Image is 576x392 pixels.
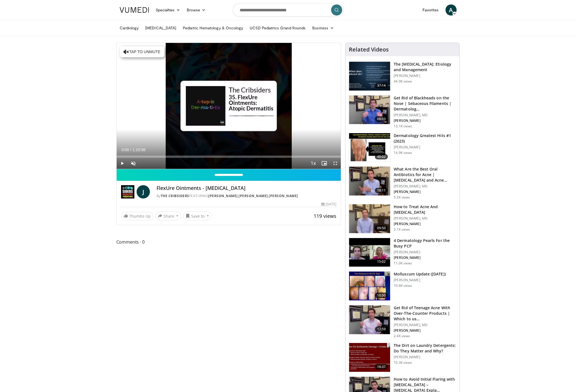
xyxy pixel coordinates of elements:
img: The Cribsiders [121,185,134,198]
p: [PERSON_NAME], MD [394,113,456,117]
p: 5.3K views [394,195,410,200]
a: Browse [183,4,209,16]
p: [PERSON_NAME], MD [394,184,456,189]
span: 18:11 [375,188,388,193]
h3: Dermatology Greatest Hits #1 (2023) [394,133,456,144]
h3: Molluscum Update ([DATE]) [394,271,446,277]
p: 2.4K views [394,334,410,338]
a: 10:50 Molluscum Update ([DATE]) [PERSON_NAME] 10.6K views [349,271,456,301]
a: [PERSON_NAME] [269,194,298,198]
img: f51b4d6d-4f3a-4ff8-aca7-3ff3d12b1e6d.150x105_q85_crop-smart_upscale.jpg [349,272,390,300]
span: 119 views [314,213,336,219]
button: Share [155,212,181,220]
span: 17:59 [375,326,388,332]
a: A [446,4,457,16]
p: [PERSON_NAME] [394,190,456,194]
a: Specialties [152,4,184,16]
h4: FlexUre Ointments - [MEDICAL_DATA] [157,185,337,191]
p: [PERSON_NAME] [394,328,456,333]
p: [PERSON_NAME] [394,278,446,282]
p: [PERSON_NAME] [394,118,456,123]
button: Tap to unmute [120,46,164,57]
button: Play [117,158,128,169]
input: Search topics, interventions [233,3,344,17]
span: / [130,148,132,152]
span: 0:00 [122,148,129,152]
a: Favorites [419,4,442,16]
span: 1:15:56 [132,148,145,152]
span: 40:02 [375,154,388,159]
a: The Cribsiders [161,194,189,198]
p: [PERSON_NAME] [394,145,456,149]
h3: Get Rid of Blackheads on the Nose | Sebaceous Filaments | Dermatolog… [394,95,456,112]
p: 13.1K views [394,124,412,128]
p: 10.6K views [394,283,412,288]
a: 08:03 Get Rid of Blackheads on the Nose | Sebaceous Filaments | Dermatolog… [PERSON_NAME], MD [PE... [349,95,456,128]
p: 11.0K views [394,261,412,265]
button: Unmute [128,158,139,169]
a: [MEDICAL_DATA] [142,22,180,33]
img: 04c704bc-886d-4395-b463-610399d2ca6d.150x105_q85_crop-smart_upscale.jpg [349,238,390,267]
a: Pediatric Hematology & Oncology [180,22,246,33]
p: 3.1K views [394,227,410,232]
span: 09:50 [375,225,388,231]
a: Cardiology [116,22,142,33]
img: VuMedi Logo [120,7,149,13]
button: Fullscreen [330,158,341,169]
a: 17:59 Get Rid of Teenage Acne With Over-The-Counter Products | Which to us… [PERSON_NAME], MD [PE... [349,305,456,338]
h3: The Dirt on Laundry Detergents: Do They Matter and Why? [394,343,456,354]
span: 08:03 [375,116,388,122]
button: Save to [183,212,211,220]
a: 40:02 Dermatology Greatest Hits #1 (2023) [PERSON_NAME] 14.9K views [349,133,456,162]
img: 7ae38220-1079-4581-b804-9f95799b0f25.150x105_q85_crop-smart_upscale.jpg [349,343,390,372]
div: Progress Bar [117,156,341,158]
img: c5af237d-e68a-4dd3-8521-77b3daf9ece4.150x105_q85_crop-smart_upscale.jpg [349,62,390,91]
h3: What Are the Best Oral Antibiotics for Acne | [MEDICAL_DATA] and Acne… [394,166,456,183]
div: By FEATURING , , [157,194,337,198]
img: 167f4955-2110-4677-a6aa-4d4647c2ca19.150x105_q85_crop-smart_upscale.jpg [349,133,390,162]
a: 09:50 How to Treat Acne And [MEDICAL_DATA] [PERSON_NAME], MD [PERSON_NAME] 3.1K views [349,204,456,233]
a: Thumbs Up [121,212,153,220]
img: cd394936-f734-46a2-a1c5-7eff6e6d7a1f.150x105_q85_crop-smart_upscale.jpg [349,167,390,195]
a: J [137,185,150,198]
h4: Related Videos [349,46,389,53]
a: UCSD Pediatrics Grand Rounds [246,22,309,33]
span: 37:14 [375,83,388,88]
a: Business [309,22,337,33]
h3: 4 Dermatology Pearls For the Busy PCP [394,238,456,249]
span: Comments 0 [116,238,341,246]
button: Playback Rate [308,158,319,169]
p: [PERSON_NAME] [394,74,456,78]
h3: The [MEDICAL_DATA]: Etiology and Management [394,61,456,73]
a: 15:02 4 Dermatology Pearls For the Busy PCP [PERSON_NAME] [PERSON_NAME] 11.0K views [349,238,456,267]
a: 16:37 The Dirt on Laundry Detergents: Do They Matter and Why? [PERSON_NAME] 10.3K views [349,343,456,372]
img: f37a3d88-8914-4235-808d-6ba84b47ab93.150x105_q85_crop-smart_upscale.jpg [349,305,390,334]
h3: Get Rid of Teenage Acne With Over-The-Counter Products | Which to us… [394,305,456,322]
span: 10:50 [375,293,388,298]
p: [PERSON_NAME] [394,355,456,359]
p: [PERSON_NAME] [394,250,456,254]
img: a3cafd6f-40a9-4bb9-837d-a5e4af0c332c.150x105_q85_crop-smart_upscale.jpg [349,204,390,233]
div: [DATE] [321,202,336,207]
a: [PERSON_NAME] [239,194,268,198]
span: 16:37 [375,364,388,370]
p: 10.3K views [394,360,412,365]
a: [PERSON_NAME] [208,194,238,198]
p: [PERSON_NAME], MD [394,323,456,327]
p: 44.9K views [394,79,412,84]
p: [PERSON_NAME], MD [394,216,456,221]
p: [PERSON_NAME] [394,222,456,226]
span: 15:02 [375,259,388,264]
img: 54dc8b42-62c8-44d6-bda4-e2b4e6a7c56d.150x105_q85_crop-smart_upscale.jpg [349,96,390,124]
button: Enable picture-in-picture mode [319,158,330,169]
a: 37:14 The [MEDICAL_DATA]: Etiology and Management [PERSON_NAME] 44.9K views [349,61,456,91]
h3: How to Treat Acne And [MEDICAL_DATA] [394,204,456,215]
p: 14.9K views [394,151,412,155]
a: 18:11 What Are the Best Oral Antibiotics for Acne | [MEDICAL_DATA] and Acne… [PERSON_NAME], MD [P... [349,166,456,200]
video-js: Video Player [117,43,341,169]
p: [PERSON_NAME] [394,256,456,260]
